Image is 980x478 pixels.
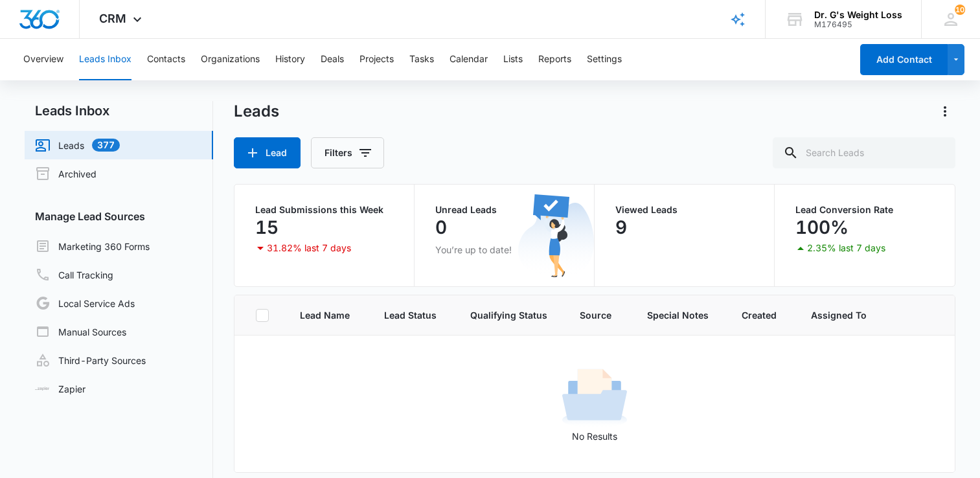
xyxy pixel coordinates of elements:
[201,39,260,80] button: Organizations
[79,39,131,80] button: Leads Inbox
[25,209,213,224] h3: Manage Lead Sources
[35,238,150,254] a: Marketing 360 Forms
[647,308,711,322] span: Special Notes
[538,39,571,80] button: Reports
[435,217,447,238] p: 0
[955,5,965,15] span: 10
[267,244,351,253] p: 31.82% last 7 days
[147,39,185,80] button: Contacts
[470,308,549,322] span: Qualifying Status
[615,205,753,214] p: Viewed Leads
[234,137,301,168] button: Lead
[955,5,965,15] div: notifications count
[562,365,627,429] img: No Results
[255,217,279,238] p: 15
[234,102,279,121] h1: Leads
[35,137,120,153] a: Leads377
[773,137,955,168] input: Search Leads
[35,324,126,339] a: Manual Sources
[580,308,616,322] span: Source
[935,101,955,122] button: Actions
[384,308,440,322] span: Lead Status
[811,308,867,322] span: Assigned To
[99,12,126,25] span: CRM
[311,137,384,168] button: Filters
[435,205,573,214] p: Unread Leads
[503,39,523,80] button: Lists
[409,39,434,80] button: Tasks
[860,44,948,75] button: Add Contact
[321,39,344,80] button: Deals
[795,217,849,238] p: 100%
[255,205,393,214] p: Lead Submissions this Week
[35,267,113,282] a: Call Tracking
[742,308,780,322] span: Created
[35,352,146,368] a: Third-Party Sources
[25,101,213,120] h2: Leads Inbox
[300,308,353,322] span: Lead Name
[435,243,573,256] p: You’re up to date!
[23,39,63,80] button: Overview
[35,166,97,181] a: Archived
[450,39,488,80] button: Calendar
[35,295,135,311] a: Local Service Ads
[359,39,394,80] button: Projects
[814,10,902,20] div: account name
[807,244,885,253] p: 2.35% last 7 days
[795,205,934,214] p: Lead Conversion Rate
[275,39,305,80] button: History
[587,39,622,80] button: Settings
[615,217,627,238] p: 9
[814,20,902,29] div: account id
[35,382,85,396] a: Zapier
[235,429,954,443] p: No Results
